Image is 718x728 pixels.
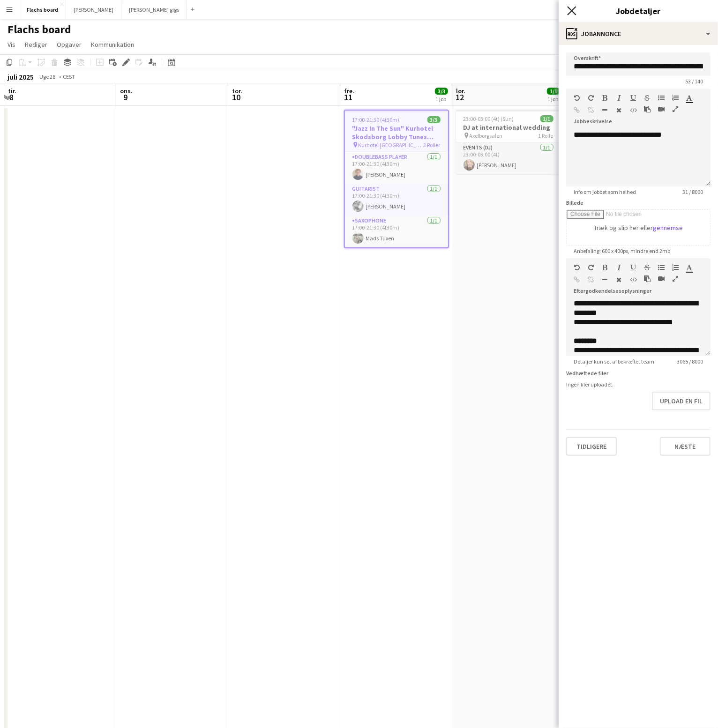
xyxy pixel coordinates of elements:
[644,94,651,102] button: Gennemstreget
[63,73,75,80] div: CEST
[652,392,711,410] button: Upload en fil
[574,264,580,271] button: Fortryd
[644,105,651,113] button: Sæt ind som almindelig tekst
[7,22,71,37] h1: Flachs board
[344,110,449,248] app-job-card: 17:00-21:30 (4t30m)3/3"Jazz In The Sun" Kurhotel Skodsborg Lobby Tunes 2025 Kurhotel [GEOGRAPHIC_...
[470,132,503,139] span: Axelborgsalen
[566,188,643,195] span: Info om jobbet som helhed
[435,96,448,103] div: 1 job
[559,22,718,45] div: Jobannonce
[231,92,242,103] span: 10
[602,264,608,271] button: Fed
[630,276,636,283] button: HTML-kode
[343,92,354,103] span: 11
[7,72,34,82] div: juli 2025
[36,73,59,80] span: Uge 28
[345,124,448,141] h3: "Jazz In The Sun" Kurhotel Skodsborg Lobby Tunes 2025
[540,115,553,122] span: 1/1
[566,437,617,456] button: Tidligere
[424,141,441,149] span: 3 Roller
[57,40,82,49] span: Opgaver
[538,132,553,139] span: 1 Rolle
[588,94,594,102] button: Gentag
[464,115,514,122] span: 23:00-03:00 (4t) (Sun)
[8,87,16,95] span: tir.
[121,0,187,19] button: [PERSON_NAME] gigs
[630,264,636,271] button: Understregning
[359,141,424,149] span: Kurhotel [GEOGRAPHIC_DATA]
[630,94,636,102] button: Understregning
[4,38,19,51] a: Vis
[120,87,133,95] span: ons.
[456,142,561,174] app-card-role: Events (DJ)1/123:00-03:00 (4t)[PERSON_NAME]
[456,123,561,132] h3: DJ at international wedding
[574,94,580,102] button: Fortryd
[644,264,651,271] button: Gennemstreget
[19,0,66,19] button: Flachs board
[658,105,665,113] button: Indsæt video
[616,264,622,271] button: Kursiv
[658,275,665,282] button: Indsæt video
[672,275,679,282] button: Fuld skærm
[53,38,85,51] a: Opgaver
[566,370,608,377] label: Vedhæftede filer
[87,38,138,51] a: Kommunikation
[660,437,711,456] button: Næste
[616,276,622,283] button: Ryd formatering
[675,188,711,195] span: 31 / 8000
[7,92,16,103] span: 8
[658,264,665,271] button: Uordnet liste
[456,87,465,95] span: lør.
[686,94,693,102] button: Tekstfarve
[566,247,678,254] span: Anbefaling: 600 x 400px, mindre end 2mb
[345,152,448,184] app-card-role: Doublebass Player1/117:00-21:30 (4t30m)[PERSON_NAME]
[352,116,400,123] span: 17:00-21:30 (4t30m)
[547,88,560,95] span: 1/1
[658,94,665,102] button: Uordnet liste
[559,5,718,17] h3: Jobdetaljer
[566,381,711,388] div: Ingen filer uploadet.
[66,0,121,19] button: [PERSON_NAME]
[435,88,448,95] span: 3/3
[21,38,51,51] a: Rediger
[456,110,561,174] app-job-card: 23:00-03:00 (4t) (Sun)1/1DJ at international wedding Axelborgsalen1 RolleEvents (DJ)1/123:00-03:0...
[25,40,47,49] span: Rediger
[602,106,608,114] button: Vandret linje
[232,87,242,95] span: tor.
[455,92,465,103] span: 12
[588,264,594,271] button: Gentag
[602,94,608,102] button: Fed
[672,94,679,102] button: Ordnet liste
[119,92,133,103] span: 9
[345,215,448,247] app-card-role: Saxophone1/117:00-21:30 (4t30m)Mads Tuxen
[686,264,693,271] button: Tekstfarve
[427,116,441,123] span: 3/3
[566,358,662,365] span: Detaljer kun set af bekræftet team
[345,184,448,215] app-card-role: Guitarist1/117:00-21:30 (4t30m)[PERSON_NAME]
[547,96,560,103] div: 1 job
[91,40,134,49] span: Kommunikation
[672,105,679,113] button: Fuld skærm
[344,87,354,95] span: fre.
[678,78,711,85] span: 53 / 140
[630,106,636,114] button: HTML-kode
[672,264,679,271] button: Ordnet liste
[7,40,15,49] span: Vis
[669,358,711,365] span: 3065 / 8000
[644,275,651,282] button: Sæt ind som almindelig tekst
[602,276,608,283] button: Vandret linje
[616,106,622,114] button: Ryd formatering
[616,94,622,102] button: Kursiv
